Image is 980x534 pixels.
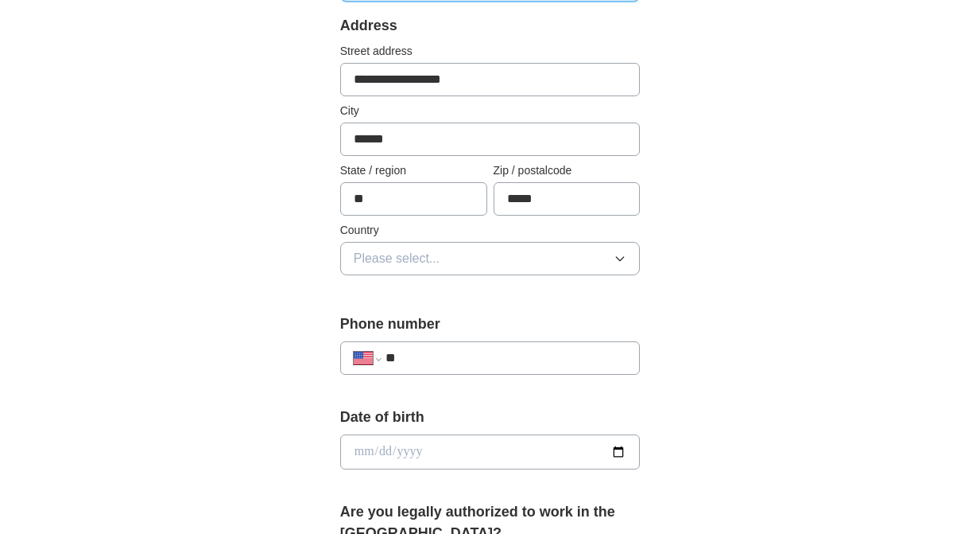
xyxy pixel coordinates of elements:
label: Country [340,222,641,239]
label: State / region [340,162,487,179]
button: Please select... [340,242,641,275]
label: City [340,103,641,119]
span: Please select... [354,249,440,268]
label: Phone number [340,314,641,335]
label: Zip / postalcode [494,162,641,179]
div: Address [340,15,641,37]
label: Date of birth [340,407,641,428]
label: Street address [340,43,641,60]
